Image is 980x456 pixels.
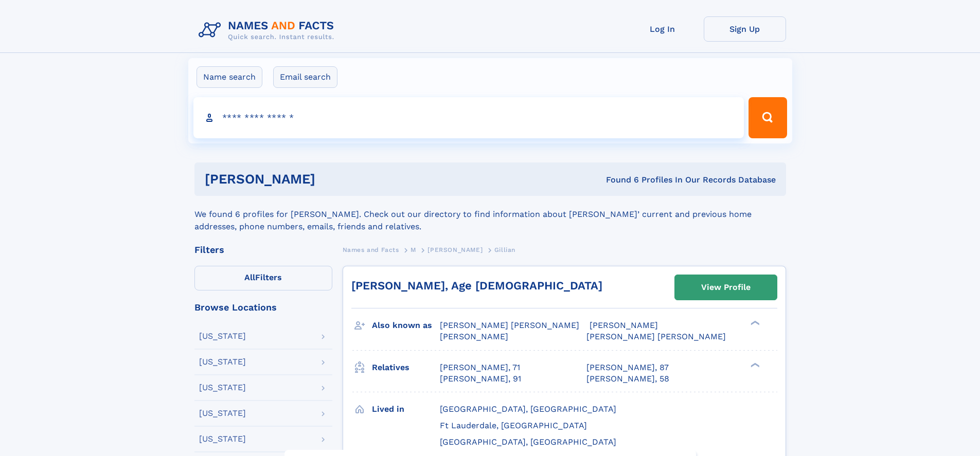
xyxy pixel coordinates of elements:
div: [US_STATE] [199,435,246,443]
label: Email search [273,66,337,88]
div: Filters [194,245,332,254]
h3: Relatives [372,359,440,376]
img: Logo Names and Facts [194,16,343,44]
a: [PERSON_NAME], 91 [440,373,521,385]
div: Found 6 Profiles In Our Records Database [460,174,776,186]
a: Sign Up [704,16,786,42]
span: Ft Lauderdale, [GEOGRAPHIC_DATA] [440,421,587,430]
a: [PERSON_NAME] [427,243,483,256]
span: M [411,246,416,253]
h3: Lived in [372,400,440,418]
a: View Profile [675,275,777,300]
div: View Profile [701,276,751,299]
a: Log In [621,16,704,42]
div: [US_STATE] [199,384,246,392]
h3: Also known as [372,317,440,334]
span: [GEOGRAPHIC_DATA], [GEOGRAPHIC_DATA] [440,437,616,447]
a: [PERSON_NAME], Age [DEMOGRAPHIC_DATA] [351,279,602,292]
span: All [244,272,255,282]
a: [PERSON_NAME], 58 [586,373,669,385]
span: [PERSON_NAME] [590,320,658,330]
span: Gillian [494,246,515,253]
a: M [411,243,416,256]
span: [PERSON_NAME] [PERSON_NAME] [586,332,726,341]
input: search input [193,97,744,138]
a: [PERSON_NAME], 87 [586,362,669,373]
button: Search Button [749,97,787,138]
div: ❯ [748,320,760,326]
a: Names and Facts [343,243,399,256]
div: Browse Locations [194,303,332,312]
span: [PERSON_NAME] [440,332,508,341]
div: [US_STATE] [199,358,246,366]
span: [PERSON_NAME] [PERSON_NAME] [440,320,579,330]
div: [US_STATE] [199,409,246,417]
span: [PERSON_NAME] [427,246,483,253]
label: Filters [194,266,332,290]
div: [US_STATE] [199,332,246,340]
h1: [PERSON_NAME] [205,173,461,186]
div: We found 6 profiles for [PERSON_NAME]. Check out our directory to find information about [PERSON_... [194,196,786,233]
span: [GEOGRAPHIC_DATA], [GEOGRAPHIC_DATA] [440,404,616,414]
div: ❯ [748,361,760,368]
label: Name search [197,66,262,88]
a: [PERSON_NAME], 71 [440,362,520,373]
